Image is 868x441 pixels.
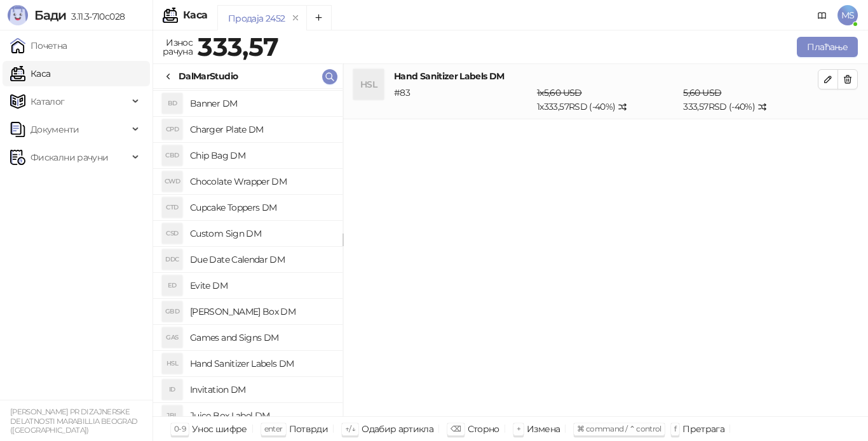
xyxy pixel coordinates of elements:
[162,379,182,400] div: ID
[289,421,329,437] div: Потврди
[162,353,182,374] div: HSL
[190,93,332,114] h4: Banner DM
[190,275,332,296] h4: Evite DM
[362,421,433,437] div: Одабир артикла
[537,87,582,98] span: 1 x 5,60 USD
[683,87,721,98] span: 5,60 USD
[31,145,108,170] span: Фискални рачуни
[190,379,332,400] h4: Invitation DM
[192,421,247,437] div: Унос шифре
[812,5,832,25] a: Документација
[162,223,182,244] div: CSD
[162,171,182,192] div: CWD
[8,5,28,25] img: Logo
[190,353,332,374] h4: Hand Sanitizer Labels DM
[674,424,676,433] span: f
[190,249,332,270] h4: Due Date Calendar DM
[534,86,681,114] div: 1 x 333,57 RSD (- 40 %)
[66,11,125,22] span: 3.11.3-710c028
[190,223,332,244] h4: Custom Sign DM
[162,405,182,426] div: JBL
[190,119,332,140] h4: Charger Plate DM
[228,11,285,25] div: Продаја 2452
[682,421,724,437] div: Претрага
[190,327,332,348] h4: Games and Signs DM
[264,424,283,433] span: enter
[468,421,499,437] div: Сторно
[183,10,207,20] div: Каса
[31,89,65,114] span: Каталог
[353,69,384,100] div: HSL
[162,327,182,348] div: GAS
[179,69,238,83] div: DalMarStudio
[190,405,332,426] h4: Juice Box Label DM
[10,407,137,435] small: [PERSON_NAME] PR DIZAJNERSKE DELATNOSTI MARABILLIA BEOGRAD ([GEOGRAPHIC_DATA])
[10,61,50,86] a: Каса
[797,37,858,57] button: Плаћање
[391,86,534,114] div: # 83
[517,424,520,433] span: +
[190,301,332,322] h4: [PERSON_NAME] Box DM
[681,86,820,114] div: 333,57 RSD (- 40 %)
[287,13,304,23] button: remove
[162,145,182,166] div: CBD
[837,5,858,25] span: MS
[190,145,332,166] h4: Chip Bag DM
[577,424,661,433] span: ⌘ command / ⌃ control
[345,424,355,433] span: ↑/↓
[190,171,332,192] h4: Chocolate Wrapper DM
[162,301,182,322] div: GBD
[160,34,195,60] div: Износ рачуна
[527,421,560,437] div: Измена
[198,31,278,62] strong: 333,57
[153,89,342,416] div: grid
[162,197,182,218] div: CTD
[174,424,186,433] span: 0-9
[162,249,182,270] div: DDC
[162,93,182,114] div: BD
[190,197,332,218] h4: Cupcake Toppers DM
[394,69,818,83] h4: Hand Sanitizer Labels DM
[162,275,182,296] div: ED
[31,117,79,142] span: Документи
[34,8,66,23] span: Бади
[10,33,67,58] a: Почетна
[162,119,182,140] div: CPD
[451,424,461,433] span: ⌫
[306,5,332,30] button: Add tab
